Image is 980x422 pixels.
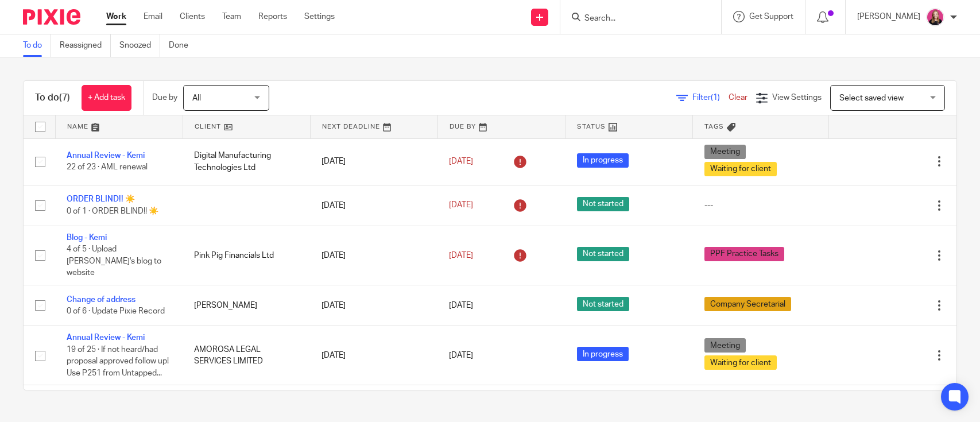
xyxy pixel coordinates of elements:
[704,355,777,370] span: Waiting for client
[577,153,629,168] span: In progress
[310,226,437,285] td: [DATE]
[222,11,241,22] a: Team
[119,34,160,57] a: Snoozed
[67,307,165,315] span: 0 of 6 · Update Pixie Record
[67,234,107,242] a: Blog - Kemi
[729,94,747,102] a: Clear
[704,247,784,261] span: PPF Practice Tasks
[67,164,148,172] span: 22 of 23 · AML renewal
[577,297,629,311] span: Not started
[704,200,818,211] div: ---
[169,34,197,57] a: Done
[577,247,629,261] span: Not started
[449,251,473,260] span: [DATE]
[60,34,111,57] a: Reassigned
[449,351,473,359] span: [DATE]
[67,334,145,342] a: Annual Review - Kemi
[449,202,473,210] span: [DATE]
[692,94,729,102] span: Filter
[926,8,944,26] img: Team%20headshots.png
[577,347,629,361] span: In progress
[180,11,205,22] a: Clients
[583,14,687,24] input: Search
[183,285,310,326] td: [PERSON_NAME]
[258,11,287,22] a: Reports
[183,138,310,185] td: Digital Manufacturing Technologies Ltd
[704,123,724,130] span: Tags
[704,297,791,311] span: Company Secretarial
[67,246,161,277] span: 4 of 5 · Upload [PERSON_NAME]'s blog to website
[67,152,145,160] a: Annual Review - Kemi
[82,85,131,111] a: + Add task
[304,11,335,22] a: Settings
[857,11,920,22] p: [PERSON_NAME]
[310,138,437,185] td: [DATE]
[310,326,437,385] td: [DATE]
[704,338,746,353] span: Meeting
[67,207,158,215] span: 0 of 1 · ORDER BLIND!! ☀️
[749,13,793,21] span: Get Support
[839,94,904,102] span: Select saved view
[704,145,746,159] span: Meeting
[106,11,126,22] a: Work
[59,93,70,102] span: (7)
[35,92,70,104] h1: To do
[183,326,310,385] td: AMOROSA LEGAL SERVICES LIMITED
[67,195,135,203] a: ORDER BLIND!! ☀️
[23,9,80,25] img: Pixie
[772,94,822,102] span: View Settings
[192,94,201,102] span: All
[577,197,629,211] span: Not started
[310,285,437,326] td: [DATE]
[711,94,720,102] span: (1)
[144,11,162,22] a: Email
[152,92,177,103] p: Due by
[67,296,135,304] a: Change of address
[67,346,169,377] span: 19 of 25 · If not heard/had proposal approved follow up! Use P251 from Untapped...
[183,226,310,285] td: Pink Pig Financials Ltd
[449,157,473,165] span: [DATE]
[449,301,473,309] span: [DATE]
[310,185,437,226] td: [DATE]
[704,162,777,176] span: Waiting for client
[23,34,51,57] a: To do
